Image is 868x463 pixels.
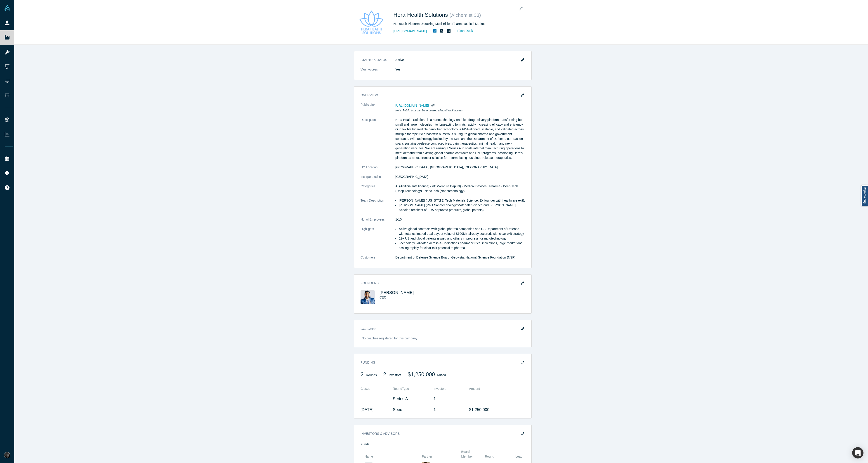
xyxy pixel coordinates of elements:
[395,165,525,170] dd: [GEOGRAPHIC_DATA], [GEOGRAPHIC_DATA], [GEOGRAPHIC_DATA]
[4,452,10,458] img: Rami Chousein's Account
[383,371,386,377] span: 2
[395,184,518,193] span: AI (Artificial Intelligence) · VC (Venture Capital) · Medical Devices · Pharma · Deep Tech (Deep ...
[395,104,429,107] span: [URL][DOMAIN_NAME]
[361,371,377,381] div: Rounds
[361,431,519,436] h3: Investors & Advisors
[450,12,481,18] small: ( Alchemist 33 )
[402,387,409,390] span: Type
[4,5,10,11] img: Alchemist Vault Logo
[461,450,473,458] span: Board Member
[361,336,525,344] div: (No coaches registered for this company)
[361,255,395,265] dt: Customers
[408,371,446,381] div: raised
[452,28,473,33] a: Pitch Deck
[361,360,519,365] h3: Funding
[399,198,525,203] p: [PERSON_NAME] ([US_STATE] Tech Materials Science, 2X founder with healthcare exit).
[363,448,420,461] th: Name
[361,281,519,286] h3: Founders
[361,404,393,415] td: [DATE]
[361,371,363,377] span: 2
[394,29,427,34] a: [URL][DOMAIN_NAME]
[361,290,375,304] img: Idicula Mathew's Profile Image
[361,227,395,255] dt: Highlights
[395,174,525,179] dd: [GEOGRAPHIC_DATA]
[394,21,520,26] div: Nanotech Platform Unlocking Multi-Billion Pharmaceutical Markets
[434,384,466,393] th: Investors
[861,185,868,206] a: Report a bug!
[356,7,387,38] img: Hera Health Solutions's Logo
[399,236,525,241] li: 12+ US and global patents issued and others in progress for nanotechnology
[434,393,466,404] td: 1
[361,198,395,217] dt: Team Description
[395,217,525,222] dd: 1-10
[361,442,525,446] h4: Funds
[361,184,395,198] dt: Categories
[399,227,525,236] li: Active global contracts with global pharma companies and US Department of Defense with total esti...
[380,290,414,295] a: [PERSON_NAME]
[393,397,408,401] span: Series A
[361,58,395,67] dt: STARTUP STATUS
[408,371,435,377] span: $1,250,000
[361,217,395,227] dt: No. of Employees
[393,384,434,393] th: Round
[395,109,463,112] em: Note: Public links can be accessed without Vault access.
[380,296,386,299] span: CEO
[361,102,375,107] span: Public Link
[466,404,525,415] td: $1,250,000
[466,384,525,393] th: Amount
[395,118,525,160] p: Hera Health Solutions is a nanotechnology-enabled drug delivery platform transforming both small ...
[395,67,525,72] dd: Yes
[399,203,525,212] p: [PERSON_NAME] (PhD Nanotechnology/Materials Science and [PERSON_NAME] Scholar, architect of FDA-a...
[361,384,393,393] th: Closed
[361,327,519,331] h3: Coaches
[383,371,401,381] div: Investors
[361,165,395,174] dt: HQ Location
[361,67,395,77] dt: Vault Access
[395,255,525,260] dd: Department of Defense Science Board, Geovista, National Science Foundation (NSF)
[395,58,525,62] dd: Active
[399,241,525,250] li: Technology validated across 4+ indications pharmaceutical indications, large market and scaling r...
[361,118,395,165] dt: Description
[434,404,466,415] td: 1
[514,448,525,461] th: Lead
[393,407,402,412] span: Seed
[394,12,450,18] span: Hera Health Solutions
[483,448,514,461] th: Round
[361,93,519,98] h3: overview
[420,448,460,461] th: Partner
[361,174,395,184] dt: Incorporated in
